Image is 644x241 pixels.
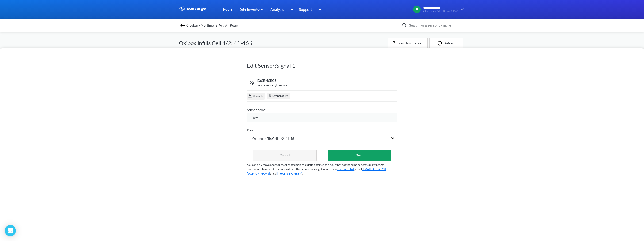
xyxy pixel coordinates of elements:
[5,225,16,236] div: Open Intercom Messenger
[186,22,239,29] span: Cleobury Mortimer STW / All Pours
[248,93,252,98] img: cube.svg
[402,23,407,28] img: icon-search.svg
[267,93,290,99] div: Temperature
[247,107,397,113] div: Sensor name:
[287,7,295,12] img: downArrow.svg
[252,94,263,99] span: Strength
[315,7,323,12] img: downArrow.svg
[257,78,287,83] div: ID: CE-4CBC3
[180,23,185,28] img: backspace.svg
[458,7,465,12] img: downArrow.svg
[247,167,386,175] a: [EMAIL_ADDRESS][DOMAIN_NAME]
[328,150,391,161] button: Save
[247,128,397,133] div: Pour:
[251,115,262,120] span: Signal 1
[257,83,287,88] div: concrete strength sensor
[247,163,397,176] p: You can only move a sensor that has strength calculation started to a pour that has the same conc...
[299,6,312,12] span: Support
[270,6,284,12] span: Analysis
[268,94,272,98] img: temperature.svg
[337,167,354,171] a: intercom chat
[407,23,464,28] input: Search for a sensor by name
[423,10,458,13] span: Cleobury Mortimer STW
[179,6,206,12] img: logo_ewhite.svg
[247,62,397,69] h1: Edit Sensor: Signal 1
[253,150,317,161] button: Cancel
[249,80,255,86] img: signal-icon.svg
[277,172,302,175] a: [PHONE_NUMBER]
[247,136,294,141] span: Oxibox Infills Cell 1/2: 41-46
